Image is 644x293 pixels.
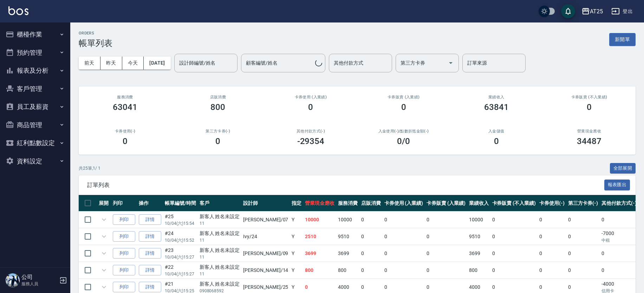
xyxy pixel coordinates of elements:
th: 營業現金應收 [303,195,336,211]
th: 列印 [111,195,137,211]
p: 11 [200,254,240,260]
td: 9510 [336,228,359,245]
h3: 34487 [577,136,601,146]
h3: 63841 [484,102,509,112]
td: 0 [383,211,425,228]
th: 客戶 [198,195,242,211]
button: 報表匯出 [604,180,630,190]
h3: 0 [587,102,592,112]
td: 0 [538,211,566,228]
th: 業績收入 [467,195,490,211]
button: 今天 [122,57,144,70]
td: Y [290,228,303,245]
td: 0 [383,245,425,262]
h2: 卡券使用 (入業績) [273,95,349,99]
a: 詳情 [139,282,161,293]
a: 詳情 [139,265,161,276]
h2: 其他付款方式(-) [273,129,349,134]
th: 卡券使用(-) [538,195,566,211]
a: 詳情 [139,214,161,225]
button: 新開單 [609,33,636,46]
div: AT25 [590,7,603,16]
h2: 入金使用(-) /點數折抵金額(-) [365,129,441,134]
td: 0 [538,262,566,279]
h2: 卡券販賣 (不入業績) [551,95,627,99]
h3: 0 [215,136,220,146]
h2: ORDERS [79,31,112,35]
button: 列印 [113,248,135,259]
h3: 服務消費 [87,95,163,99]
button: 客戶管理 [3,80,67,98]
th: 服務消費 [336,195,359,211]
th: 其他付款方式(-) [600,195,638,211]
button: Open [445,57,456,69]
button: 列印 [113,265,135,276]
p: 10/04 (六) 15:27 [165,254,196,260]
a: 詳情 [139,248,161,259]
h3: 0 [308,102,313,112]
h2: 營業現金應收 [551,129,627,134]
div: 新客人 姓名未設定 [200,247,240,254]
p: 10/04 (六) 15:27 [165,271,196,277]
p: 共 25 筆, 1 / 1 [79,165,100,171]
h3: 63041 [113,102,137,112]
td: Y [290,245,303,262]
th: 卡券使用 (入業績) [383,195,425,211]
p: 11 [200,220,240,227]
td: 0 [600,211,638,228]
td: [PERSON_NAME] /07 [241,211,290,228]
td: #24 [163,228,198,245]
h5: 公司 [21,274,57,281]
td: 0 [425,211,467,228]
p: 服務人員 [21,281,57,287]
td: 800 [336,262,359,279]
button: 員工及薪資 [3,98,67,116]
td: #25 [163,211,198,228]
th: 卡券販賣 (不入業績) [490,195,538,211]
h3: 0 [494,136,499,146]
td: 0 [538,245,566,262]
h3: 0 /0 [397,136,410,146]
button: 報表及分析 [3,61,67,80]
button: 登出 [609,5,636,18]
th: 第三方卡券(-) [566,195,600,211]
th: 設計師 [241,195,290,211]
th: 指定 [290,195,303,211]
td: 0 [383,262,425,279]
h2: 卡券使用(-) [87,129,163,134]
td: 800 [467,262,490,279]
th: 展開 [97,195,111,211]
th: 卡券販賣 (入業績) [425,195,467,211]
button: AT25 [579,4,606,19]
td: 0 [600,245,638,262]
td: 9510 [467,228,490,245]
div: 新客人 姓名未設定 [200,280,240,288]
button: 全部展開 [610,163,636,174]
p: 中租 [601,237,637,243]
td: #22 [163,262,198,279]
td: 0 [359,262,383,279]
td: 0 [490,245,538,262]
td: 0 [359,245,383,262]
td: 0 [566,245,600,262]
th: 帳單編號/時間 [163,195,198,211]
td: 3699 [303,245,336,262]
span: 訂單列表 [87,182,604,189]
button: 紅利點數設定 [3,134,67,152]
h3: 800 [210,102,225,112]
h2: 入金儲值 [458,129,534,134]
th: 店販消費 [359,195,383,211]
td: 0 [566,262,600,279]
td: 10000 [303,211,336,228]
p: 11 [200,237,240,243]
td: Y [290,211,303,228]
td: [PERSON_NAME] /09 [241,245,290,262]
th: 操作 [137,195,163,211]
td: -7000 [600,228,638,245]
td: 10000 [467,211,490,228]
div: 新客人 姓名未設定 [200,213,240,220]
button: 前天 [79,57,100,70]
td: 0 [425,262,467,279]
img: Logo [8,6,28,15]
a: 詳情 [139,231,161,242]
